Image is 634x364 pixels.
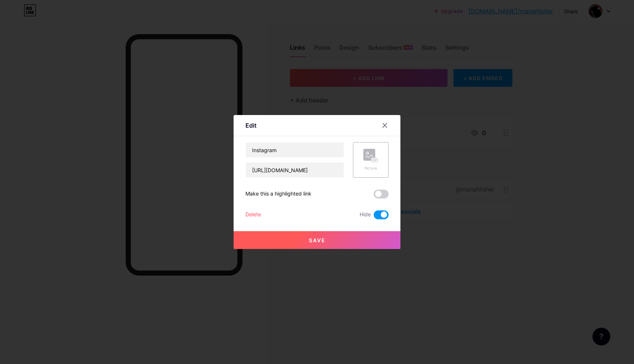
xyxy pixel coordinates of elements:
div: Edit [245,121,257,130]
div: Delete [245,210,261,219]
div: Picture [363,165,378,171]
div: Make this a highlighted link [245,190,311,199]
input: URL [246,163,344,177]
input: Title [246,142,344,157]
span: Save [309,237,326,243]
span: Hide [360,210,371,219]
button: Save [234,231,400,249]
